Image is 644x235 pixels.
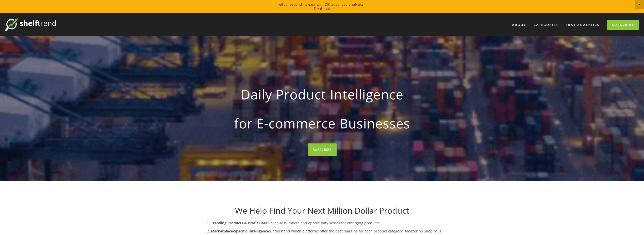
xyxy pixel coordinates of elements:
a: SUBSCRIBE [308,143,337,156]
h1: We Help Find Your Next Million Dollar Product [201,206,443,215]
p: Revenue numbers and opportunity scores for emerging products [211,220,443,226]
a: eBay Analytics [562,21,603,29]
a: Try it now [314,6,331,11]
strong: Trending Products & Profit Data: [211,221,268,225]
img: ShelfTrend [5,18,56,31]
strong: Daily Product Intelligence [209,82,435,106]
strong: for E-commerce Businesses [209,111,435,135]
strong: Marketplace-Specific Intelligence: [211,229,270,233]
div: Categories [530,21,561,29]
a: About [509,21,529,29]
a: Subscribe [607,20,639,30]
